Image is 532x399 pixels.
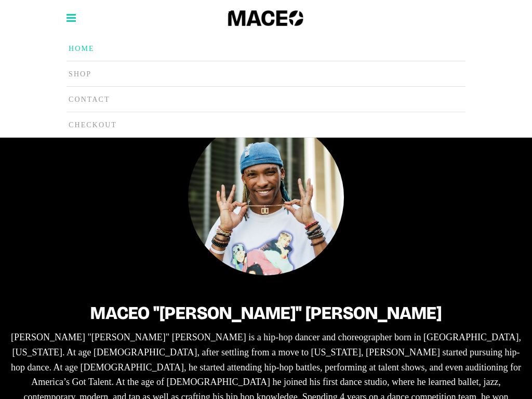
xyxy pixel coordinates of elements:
a: Shop [66,61,465,87]
a: Checkout [66,112,465,137]
img: Mobile Logo [222,3,312,34]
a: Home [66,36,465,61]
a: Contact [66,87,465,112]
h2: Maceo "[PERSON_NAME]" [PERSON_NAME] [10,301,522,325]
span: Checkout [69,121,117,129]
span: Shop [69,70,91,78]
span: Contact [69,96,110,103]
span: Home [69,45,95,52]
img: Maceo Harrison [188,119,344,275]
